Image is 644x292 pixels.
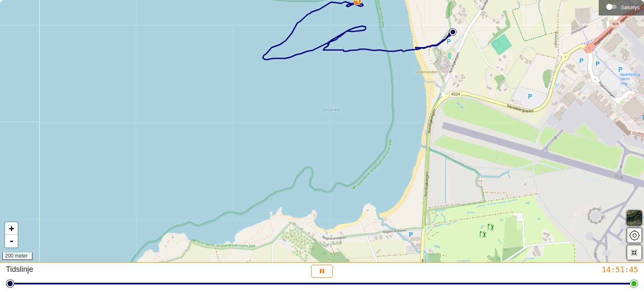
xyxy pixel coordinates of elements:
a: Zoom ut [5,235,18,247]
font: 14:51:45 [602,265,638,274]
font: + [9,223,14,234]
a: Zoom inn [5,222,18,235]
font: - [9,236,14,246]
div: Søkelys [603,0,640,13]
font: Tidslinje [6,265,33,274]
font: 200 meter [5,253,28,259]
font: Søkelys [621,4,640,11]
img: PathStart.svg [449,28,457,36]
